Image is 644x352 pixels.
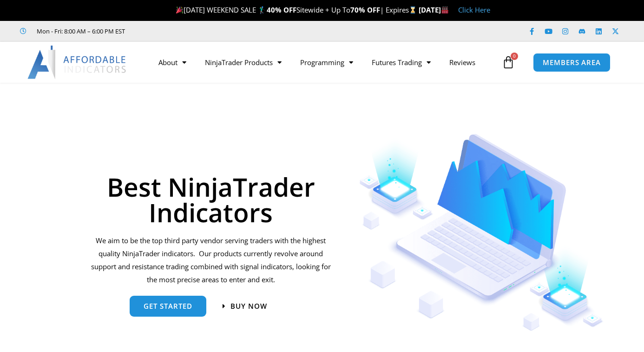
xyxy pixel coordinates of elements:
[543,59,601,66] span: MEMBERS AREA
[138,27,277,36] iframe: Customer reviews powered by Trustpilot
[196,52,291,73] a: NinjaTrader Products
[267,5,296,14] strong: 40% OFF
[291,52,362,73] a: Programming
[174,5,419,14] span: [DATE] WEEKEND SALE 🏌️‍♂️ Sitewide + Up To | Expires
[419,5,449,14] strong: [DATE]
[488,49,529,76] a: 0
[86,234,335,286] p: We aim to be the top third party vendor serving traders with the highest quality NinjaTrader indi...
[458,5,490,14] a: Click Here
[533,53,611,72] a: MEMBERS AREA
[149,52,499,73] nav: Menu
[144,303,192,310] span: get started
[86,174,335,225] h1: Best NinjaTrader Indicators
[409,7,416,13] img: ⌛
[176,7,183,13] img: 🎉
[441,7,448,13] img: 🏭
[130,296,206,317] a: get started
[350,5,380,14] strong: 70% OFF
[511,53,518,60] span: 0
[359,134,604,331] img: Indicators 1 | Affordable Indicators – NinjaTrader
[362,52,440,73] a: Futures Trading
[34,26,125,37] span: Mon - Fri: 8:00 AM – 6:00 PM EST
[230,303,267,310] span: Buy now
[440,52,485,73] a: Reviews
[27,46,127,79] img: LogoAI | Affordable Indicators – NinjaTrader
[223,303,267,310] a: Buy now
[149,52,196,73] a: About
